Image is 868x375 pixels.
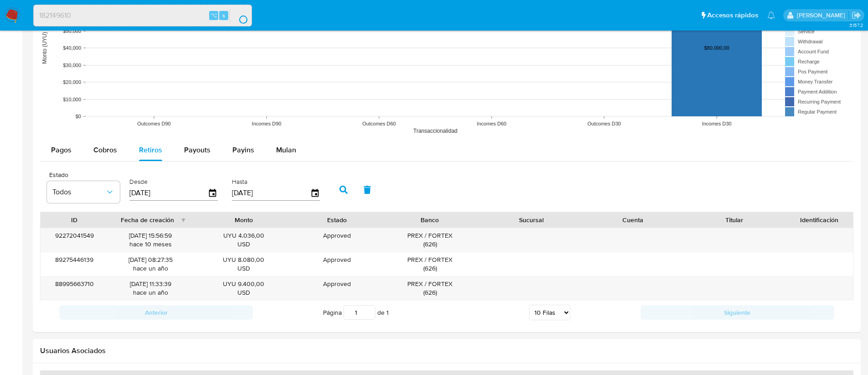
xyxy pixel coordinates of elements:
span: ⌥ [211,11,217,20]
span: Accesos rápidos [707,10,758,20]
a: Notificaciones [767,11,775,19]
button: search-icon [230,9,248,22]
input: Buscar usuario o caso... [34,10,252,21]
h2: Usuarios Asociados [40,346,853,355]
p: ezequielignacio.rocha@mercadolibre.com [797,11,848,20]
a: Salir [852,10,861,20]
span: s [222,11,225,20]
span: 3.157.2 [849,21,863,29]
